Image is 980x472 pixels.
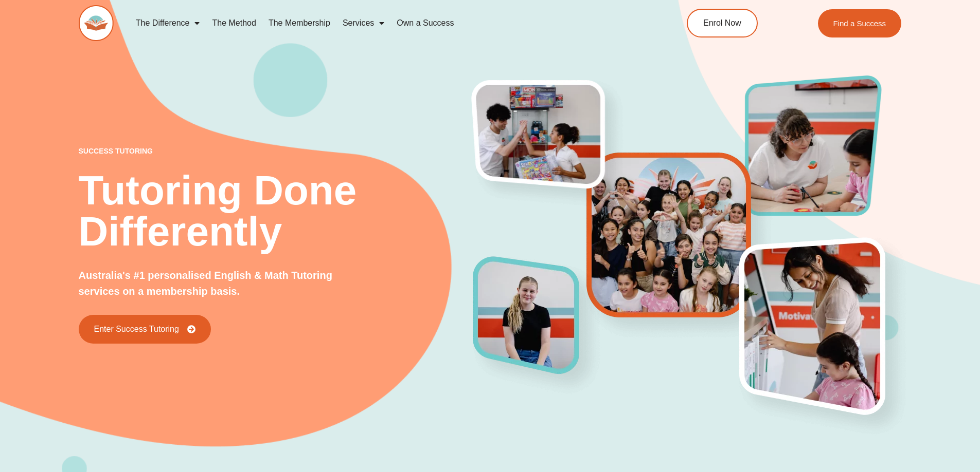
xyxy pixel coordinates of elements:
[262,11,336,35] a: The Membership
[809,356,980,472] div: Widget συνομιλίας
[130,11,640,35] nav: Menu
[809,356,980,472] iframe: Chat Widget
[94,325,179,333] span: Enter Success Tutoring
[79,315,211,344] a: Enter Success Tutoring
[703,19,741,27] span: Enrol Now
[390,11,460,35] a: Own a Success
[79,268,367,299] p: Australia's #1 personalised English & Math Tutoring services on a membership basis.
[79,147,474,155] p: success tutoring
[130,11,206,35] a: The Difference
[79,170,474,252] h2: Tutoring Done Differently
[833,20,886,27] span: Find a Success
[818,9,902,37] a: Find a Success
[687,9,758,37] a: Enrol Now
[336,11,390,35] a: Services
[206,11,262,35] a: The Method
